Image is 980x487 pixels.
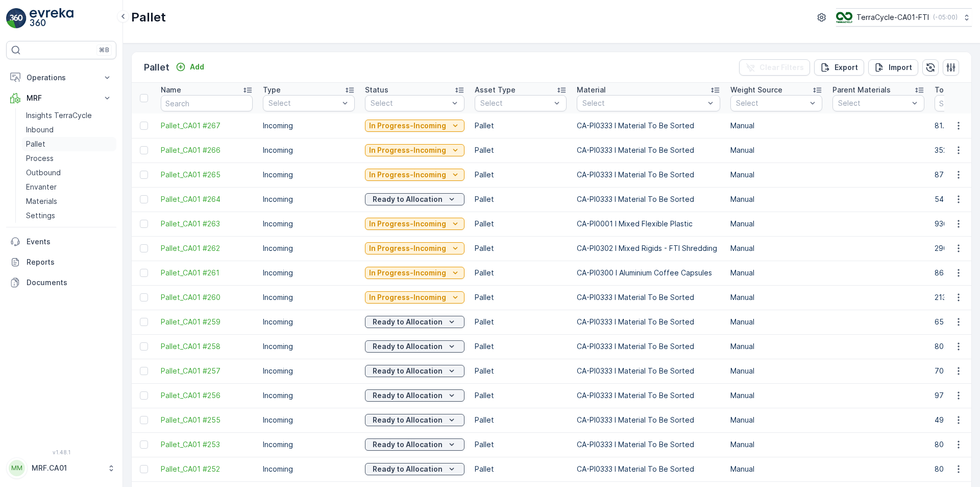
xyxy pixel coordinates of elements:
[365,414,464,426] button: Ready to Allocation
[759,62,804,73] p: Clear Filters
[6,67,116,88] button: Operations
[161,439,253,450] a: Pallet_CA01 #253
[258,212,360,236] td: Incoming
[373,341,443,352] p: Ready to Allocation
[470,236,572,261] td: Pallet
[730,85,782,95] p: Weight Source
[161,415,253,425] a: Pallet_CA01 #255
[22,208,116,223] a: Settings
[365,85,388,95] p: Status
[725,457,827,481] td: Manual
[32,463,102,473] p: MRF.CA01
[725,113,827,138] td: Manual
[22,194,116,208] a: Materials
[725,138,827,163] td: Manual
[365,389,464,402] button: Ready to Allocation
[365,291,464,304] button: In Progress-Incoming
[470,334,572,359] td: Pallet
[365,218,464,230] button: In Progress-Incoming
[365,365,464,377] button: Ready to Allocation
[140,146,148,154] div: Toggle Row Selected
[470,138,572,163] td: Pallet
[161,341,253,352] span: Pallet_CA01 #258
[572,212,725,236] td: CA-PI0001 I Mixed Flexible Plastic
[27,73,96,83] p: Operations
[6,272,116,293] a: Documents
[470,457,572,481] td: Pallet
[889,62,912,73] p: Import
[365,463,464,475] button: Ready to Allocation
[140,440,148,449] div: Toggle Row Selected
[22,123,116,137] a: Inbound
[369,219,446,229] p: In Progress-Incoming
[725,261,827,285] td: Manual
[161,390,253,401] span: Pallet_CA01 #256
[6,252,116,272] a: Reports
[572,457,725,481] td: CA-PI0333 I Material To Be Sorted
[258,187,360,212] td: Incoming
[725,163,827,187] td: Manual
[27,93,96,103] p: MRF
[26,168,61,178] p: Outbound
[836,8,972,27] button: TerraCycle-CA01-FTI(-05:00)
[258,457,360,481] td: Incoming
[140,244,148,252] div: Toggle Row Selected
[258,310,360,334] td: Incoming
[26,110,92,121] p: Insights TerraCycle
[475,85,516,95] p: Asset Type
[832,85,891,95] p: Parent Materials
[572,334,725,359] td: CA-PI0333 I Material To Be Sorted
[572,310,725,334] td: CA-PI0333 I Material To Be Sorted
[161,268,253,278] span: Pallet_CA01 #261
[6,8,27,29] img: logo
[161,145,253,155] a: Pallet_CA01 #266
[258,163,360,187] td: Incoming
[99,46,109,54] p: ⌘B
[258,359,360,383] td: Incoming
[725,212,827,236] td: Manual
[258,432,360,457] td: Incoming
[369,121,446,131] p: In Progress-Incoming
[161,243,253,253] a: Pallet_CA01 #262
[6,231,116,252] a: Events
[258,261,360,285] td: Incoming
[131,9,166,26] p: Pallet
[161,292,253,303] a: Pallet_CA01 #260
[161,464,253,474] a: Pallet_CA01 #252
[470,432,572,457] td: Pallet
[258,383,360,408] td: Incoming
[190,62,204,72] p: Add
[470,163,572,187] td: Pallet
[140,122,148,130] div: Toggle Row Selected
[470,359,572,383] td: Pallet
[161,317,253,327] a: Pallet_CA01 #259
[258,334,360,359] td: Incoming
[365,144,464,156] button: In Progress-Incoming
[22,108,116,123] a: Insights TerraCycle
[258,285,360,310] td: Incoming
[835,62,858,73] p: Export
[572,408,725,432] td: CA-PI0333 I Material To Be Sorted
[22,137,116,151] a: Pallet
[725,383,827,408] td: Manual
[268,98,339,108] p: Select
[365,169,464,181] button: In Progress-Incoming
[365,120,464,132] button: In Progress-Incoming
[6,457,116,479] button: MMMRF.CA01
[161,170,253,180] a: Pallet_CA01 #265
[161,194,253,204] a: Pallet_CA01 #264
[572,163,725,187] td: CA-PI0333 I Material To Be Sorted
[373,439,443,450] p: Ready to Allocation
[725,334,827,359] td: Manual
[572,285,725,310] td: CA-PI0333 I Material To Be Sorted
[26,153,54,164] p: Process
[369,268,446,278] p: In Progress-Incoming
[6,88,116,108] button: MRF
[369,243,446,253] p: In Progress-Incoming
[22,151,116,166] a: Process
